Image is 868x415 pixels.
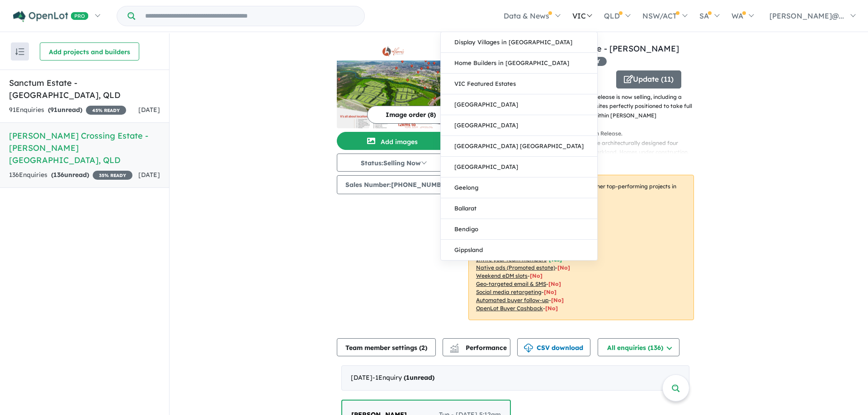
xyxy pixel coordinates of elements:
a: Gippsland [441,240,597,260]
a: Home Builders in [GEOGRAPHIC_DATA] [441,53,597,74]
a: [GEOGRAPHIC_DATA] [441,157,597,177]
a: VIC Featured Estates [441,74,597,94]
a: Display Villages in [GEOGRAPHIC_DATA] [441,32,597,53]
a: Ballarat [441,198,597,219]
a: Bendigo [441,219,597,240]
input: Try estate name, suburb, builder or developer [137,6,363,26]
img: Openlot PRO Logo White [13,11,89,22]
a: [GEOGRAPHIC_DATA] [441,94,597,115]
a: [GEOGRAPHIC_DATA] [GEOGRAPHIC_DATA] [441,136,597,157]
span: [PERSON_NAME]@... [769,11,844,20]
a: [GEOGRAPHIC_DATA] [441,115,597,136]
a: Geelong [441,177,597,198]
